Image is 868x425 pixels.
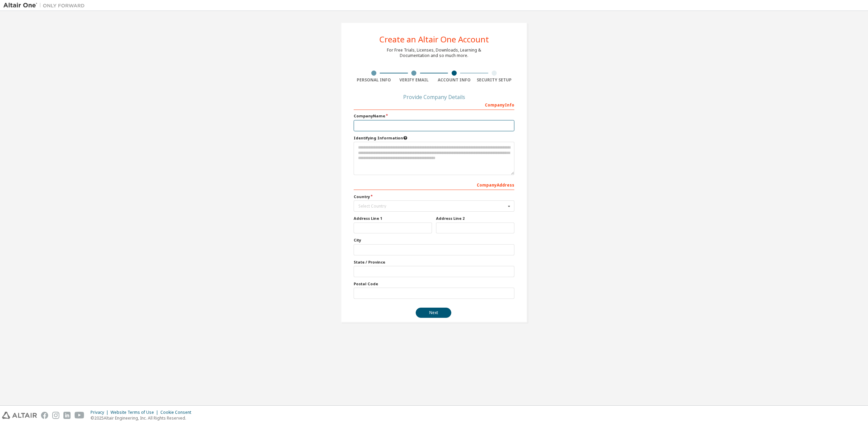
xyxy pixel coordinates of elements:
label: State / Province [354,259,514,265]
label: City [354,237,514,243]
img: linkedin.svg [63,412,71,419]
div: Privacy [91,410,111,415]
img: instagram.svg [52,412,59,419]
div: Verify Email [394,77,434,83]
label: Company Name [354,113,514,119]
label: Please provide any information that will help our support team identify your company. Email and n... [354,135,514,141]
div: Account Info [434,77,474,83]
img: facebook.svg [41,412,48,419]
button: Next [416,308,451,318]
div: Cookie Consent [160,410,195,415]
div: Company Address [354,179,514,190]
div: Select Country [358,204,506,208]
div: Create an Altair One Account [379,35,489,43]
img: Altair One [3,2,88,9]
div: Website Terms of Use [111,410,160,415]
div: Security Setup [474,77,515,83]
p: © 2025 Altair Engineering, Inc. All Rights Reserved. [91,415,195,421]
div: Provide Company Details [354,95,514,99]
label: Address Line 2 [436,216,514,221]
label: Address Line 1 [354,216,432,221]
div: Company Info [354,99,514,110]
img: youtube.svg [75,412,84,419]
div: Personal Info [354,77,394,83]
div: For Free Trials, Licenses, Downloads, Learning & Documentation and so much more. [387,47,481,58]
img: altair_logo.svg [2,412,37,419]
label: Country [354,194,514,199]
label: Postal Code [354,281,514,287]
